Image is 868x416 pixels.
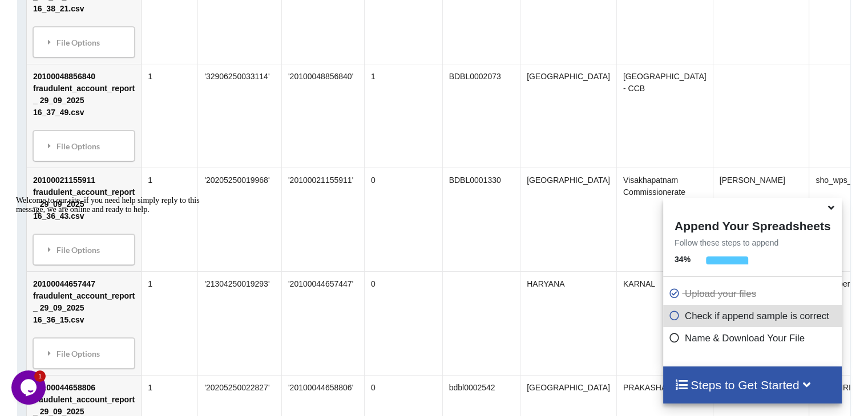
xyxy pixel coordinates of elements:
[364,64,442,168] td: 1
[616,272,713,376] td: KARNAL
[520,272,616,376] td: HARYANA
[616,168,713,272] td: Visakhapatnam Commissionerate
[663,237,842,248] p: Follow these steps to append
[141,64,197,168] td: 1
[281,272,364,376] td: '20100044657447'
[442,168,520,272] td: BDBL0001330
[281,64,364,168] td: '20100048856840'
[281,168,364,272] td: '20100021155911'
[616,64,713,168] td: [GEOGRAPHIC_DATA] - CCB
[27,168,141,272] td: 20100021155911 fraudulent_account_report _ 29_09_2025 16_36_43.csv
[669,331,839,345] p: Name & Download Your File
[5,5,210,23] div: Welcome to our site, if you need help simply reply to this message, we are online and ready to help.
[364,272,442,376] td: 0
[713,168,809,272] td: [PERSON_NAME]
[37,31,131,55] div: File Options
[669,309,839,323] p: Check if append sample is correct
[520,64,616,168] td: [GEOGRAPHIC_DATA]
[442,64,520,168] td: BDBL0002073
[669,287,839,301] p: Upload your files
[197,272,281,376] td: '21304250019293'
[197,168,281,272] td: '20205250019968'
[197,64,281,168] td: '32906250033114'
[11,191,217,365] iframe: chat widget
[141,168,197,272] td: 1
[37,134,131,158] div: File Options
[675,378,830,392] h4: Steps to Get Started
[675,255,691,264] b: 34 %
[27,64,141,168] td: 20100048856840 fraudulent_account_report _ 29_09_2025 16_37_49.csv
[11,370,48,405] iframe: chat widget
[364,168,442,272] td: 0
[5,5,188,22] span: Welcome to our site, if you need help simply reply to this message, we are online and ready to help.
[520,168,616,272] td: [GEOGRAPHIC_DATA]
[663,216,842,233] h4: Append Your Spreadsheets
